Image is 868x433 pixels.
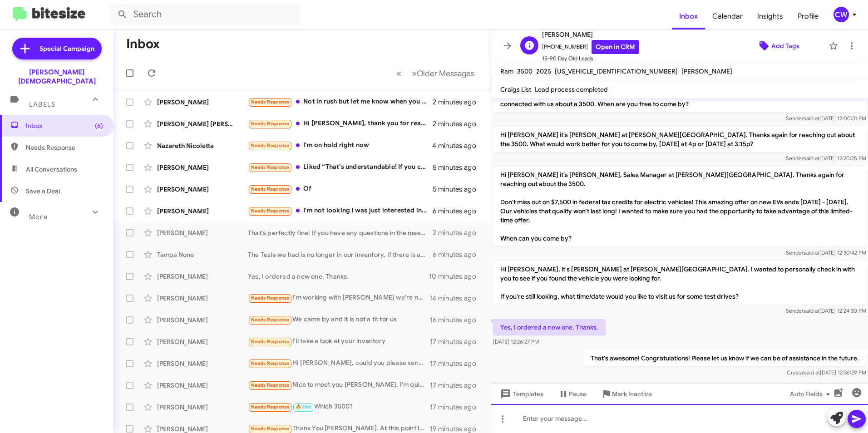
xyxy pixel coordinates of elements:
p: That's awesome! Congratulations! Please let us know if we can be of assistance in the future. [583,350,866,366]
div: [PERSON_NAME] [157,98,248,107]
span: 🔥 Hot [296,404,311,410]
div: 16 minutes ago [430,315,483,325]
div: 14 minutes ago [429,294,483,303]
button: Add Tags [732,38,824,54]
span: More [29,213,48,221]
a: Inbox [672,3,705,30]
span: Needs Response [251,404,290,410]
p: Hi [PERSON_NAME] this is [PERSON_NAME], Sales Manager at [PERSON_NAME][GEOGRAPHIC_DATA]. I saw yo... [493,87,866,112]
span: Needs Response [251,426,290,432]
button: CW [826,7,858,22]
div: The Tesla we had is no longer in our inventory. If there is another vehicle of interest or you wo... [248,250,433,259]
div: We came by and it is not a fit for us [248,315,430,325]
div: 6 minutes ago [433,250,483,259]
div: I'm not looking I was just interested in doing an even trade for a very nice 1500 GMC Sierra refr... [248,206,433,216]
span: Needs Response [251,186,290,192]
div: Which 3500? [248,402,430,412]
div: Liked “That's understandable! If you change your mind, we'd love to discuss purchasing your 2024 ... [248,162,433,172]
span: Needs Response [251,295,290,301]
span: Older Messages [417,69,474,79]
span: Needs Response [251,143,290,148]
span: Needs Response [251,382,290,388]
span: said at [804,307,819,314]
span: Pause [569,386,587,402]
div: Not in rush but let me know when you have a Model x is available [248,97,433,107]
div: CW [833,7,849,22]
p: Hi [PERSON_NAME] it's [PERSON_NAME] at [PERSON_NAME][GEOGRAPHIC_DATA]. Thanks again for reaching ... [493,127,866,152]
div: Yes, I ordered a new one. Thanks. [248,272,429,281]
a: Special Campaign [12,38,102,59]
span: Crystal [DATE] 12:36:29 PM [787,369,866,376]
span: Add Tags [771,38,799,54]
span: Templates [498,386,543,402]
span: » [412,68,417,79]
div: 10 minutes ago [429,272,483,281]
a: Insights [750,3,790,30]
a: Profile [790,3,826,30]
div: [PERSON_NAME] [157,207,248,216]
span: Needs Response [251,360,290,366]
div: Hi [PERSON_NAME], thank you for reaching out. We haven't received the deal we were looking for so... [248,118,433,129]
div: 17 minutes ago [430,381,483,390]
button: Pause [551,386,594,402]
div: 4 minutes ago [432,141,483,150]
span: said at [804,249,819,256]
div: [PERSON_NAME] [157,163,248,172]
span: Sender [DATE] 12:20:25 PM [786,155,866,162]
div: [PERSON_NAME] [157,381,248,390]
div: [PERSON_NAME] [157,403,248,412]
span: Needs Response [251,339,290,344]
span: [PERSON_NAME] [681,67,732,75]
span: Needs Response [251,317,290,323]
div: 2 minutes ago [433,228,483,237]
div: Of [248,184,433,194]
a: Calendar [705,3,750,30]
div: 17 minutes ago [430,359,483,368]
button: Next [406,64,480,83]
button: Templates [491,386,551,402]
div: 2 minutes ago [433,119,483,128]
span: Sender [DATE] 12:00:31 PM [786,115,866,122]
div: 5 minutes ago [433,163,483,172]
span: said at [804,115,819,122]
button: Previous [391,64,407,83]
p: Hi [PERSON_NAME] it's [PERSON_NAME], Sales Manager at [PERSON_NAME][GEOGRAPHIC_DATA]. Thanks agai... [493,167,866,246]
span: said at [804,369,820,376]
span: [DATE] 12:26:27 PM [493,338,539,345]
span: Special Campaign [39,44,94,53]
span: said at [804,155,819,162]
div: [PERSON_NAME] [157,337,248,346]
div: 17 minutes ago [430,337,483,346]
div: [PERSON_NAME] [157,315,248,325]
span: 15-90 Day Old Leads [542,54,639,63]
span: Sender [DATE] 12:30:42 PM [786,249,866,256]
span: [US_VEHICLE_IDENTIFICATION_NUMBER] [555,67,678,75]
span: Sender [DATE] 12:24:30 PM [786,307,866,314]
div: [PERSON_NAME] [157,228,248,237]
div: Hi [PERSON_NAME], could you please send mi link of pics of that Jeep [248,358,430,369]
nav: Page navigation example [391,64,480,83]
span: [PERSON_NAME] [542,29,639,40]
span: Lead process completed [535,85,608,93]
button: Mark Inactive [594,386,659,402]
span: [PHONE_NUMBER] [542,40,639,54]
span: Needs Response [251,121,290,127]
span: « [396,68,401,79]
span: (6) [95,121,103,130]
div: 17 minutes ago [430,403,483,412]
div: 6 minutes ago [433,207,483,216]
p: Hi [PERSON_NAME], it's [PERSON_NAME] at [PERSON_NAME][GEOGRAPHIC_DATA]. I wanted to personally ch... [493,261,866,305]
span: Labels [29,100,55,108]
div: [PERSON_NAME] [157,185,248,194]
input: Search [110,4,301,25]
div: I'm on hold right now [248,140,432,151]
span: Needs Response [251,208,290,214]
div: [PERSON_NAME] [157,294,248,303]
span: Mark Inactive [612,386,652,402]
h1: Inbox [126,37,160,51]
p: Yes, I ordered a new one. Thanks. [493,319,606,335]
